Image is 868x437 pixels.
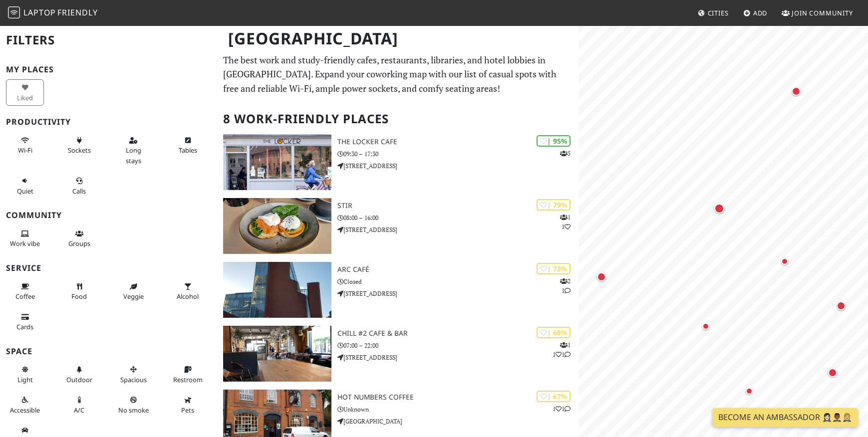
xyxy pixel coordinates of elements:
span: Join Community [792,8,853,17]
span: Power sockets [68,146,91,155]
span: Restroom [173,375,203,384]
a: Chill #2 Cafe & Bar | 68% 111 Chill #2 Cafe & Bar 07:00 – 22:00 [STREET_ADDRESS] [217,326,579,382]
p: [STREET_ADDRESS] [337,225,579,234]
span: Accessible [10,406,40,415]
div: | 67% [537,391,571,402]
button: Coffee [6,278,44,305]
p: [STREET_ADDRESS] [337,353,579,362]
h2: Filters [6,25,211,55]
button: Long stays [114,132,152,169]
div: Map marker [746,388,758,400]
div: Map marker [702,323,714,335]
a: The Locker Cafe | 95% 5 The Locker Cafe 09:30 – 17:30 [STREET_ADDRESS] [217,134,579,190]
div: | 68% [537,327,571,338]
span: Cities [708,8,729,17]
button: Sockets [60,132,98,159]
div: Map marker [837,301,850,314]
h1: [GEOGRAPHIC_DATA] [220,25,577,52]
p: 2 1 [560,276,571,295]
div: Map marker [828,368,841,381]
a: Stir | 79% 11 Stir 08:00 – 16:00 [STREET_ADDRESS] [217,198,579,254]
div: | 79% [537,199,571,211]
span: Group tables [68,239,90,248]
span: Friendly [57,7,97,18]
p: [STREET_ADDRESS] [337,289,579,298]
p: 1 1 [560,213,571,231]
button: Groups [60,225,98,252]
p: 5 [560,149,571,158]
button: Quiet [6,173,44,199]
h3: Community [6,211,211,220]
button: Alcohol [169,278,207,305]
button: Light [6,361,44,388]
h3: Chill #2 Cafe & Bar [337,329,579,338]
span: Air conditioned [74,406,84,415]
div: Map marker [781,258,793,270]
p: Closed [337,277,579,286]
h3: The Locker Cafe [337,138,579,146]
div: | 95% [537,135,571,147]
a: Cities [694,4,733,22]
span: Stable Wi-Fi [18,146,32,155]
a: ARC Café | 73% 21 ARC Café Closed [STREET_ADDRESS] [217,262,579,318]
span: Laptop [23,7,56,18]
button: Food [60,278,98,305]
h3: Hot Numbers Coffee [337,393,579,402]
button: Accessible [6,392,44,418]
button: Work vibe [6,225,44,252]
img: LaptopFriendly [8,6,20,18]
p: The best work and study-friendly cafes, restaurants, libraries, and hotel lobbies in [GEOGRAPHIC_... [223,53,573,96]
h3: Service [6,263,211,273]
span: Spacious [120,375,147,384]
div: Map marker [792,87,805,100]
span: Add [753,8,768,17]
img: Chill #2 Cafe & Bar [223,326,332,382]
a: LaptopFriendly LaptopFriendly [8,4,98,22]
a: Become an Ambassador 🤵🏻‍♀️🤵🏾‍♂️🤵🏼‍♀️ [712,408,858,427]
span: Quiet [17,187,33,196]
img: The Locker Cafe [223,134,332,190]
p: 1 1 [553,404,571,414]
img: Stir [223,198,332,254]
p: 08:00 – 16:00 [337,213,579,222]
span: Long stays [126,146,141,165]
h3: Productivity [6,117,211,127]
span: Outdoor area [66,375,92,384]
h3: Space [6,347,211,356]
span: Smoke free [118,406,149,415]
button: Pets [169,392,207,418]
span: Coffee [15,292,35,301]
button: A/C [60,392,98,418]
div: Map marker [597,272,610,285]
button: Cards [6,309,44,335]
span: Video/audio calls [72,187,86,196]
p: 07:00 – 22:00 [337,341,579,350]
span: Alcohol [177,292,199,301]
button: Veggie [114,278,152,305]
a: Join Community [778,4,857,22]
span: Food [71,292,87,301]
button: No smoke [114,392,152,418]
span: Natural light [17,375,33,384]
a: Add [739,4,772,22]
h2: 8 Work-Friendly Places [223,104,573,134]
span: People working [10,239,40,248]
button: Calls [60,173,98,199]
button: Spacious [114,361,152,388]
button: Wi-Fi [6,132,44,159]
h3: Stir [337,202,579,210]
p: Unknown [337,405,579,414]
button: Outdoor [60,361,98,388]
p: 1 1 1 [553,340,571,359]
p: [GEOGRAPHIC_DATA] [337,417,579,426]
h3: ARC Café [337,265,579,274]
span: Veggie [123,292,144,301]
span: Pet friendly [181,406,194,415]
div: Map marker [714,204,728,218]
div: | 73% [537,263,571,274]
p: [STREET_ADDRESS] [337,161,579,171]
span: Work-friendly tables [179,146,197,155]
h3: My Places [6,65,211,74]
span: Credit cards [16,322,33,331]
p: 09:30 – 17:30 [337,149,579,159]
